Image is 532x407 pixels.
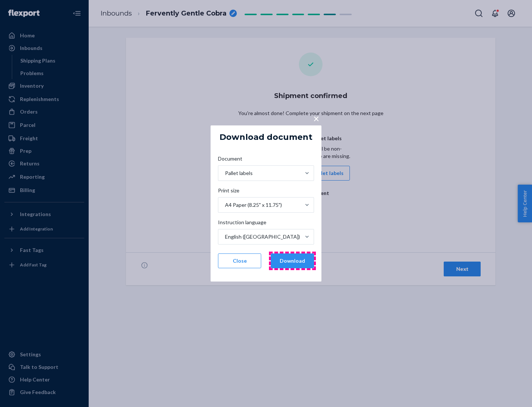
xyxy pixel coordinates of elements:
[271,253,314,268] button: Download
[218,253,261,268] button: Close
[225,201,282,209] div: A4 Paper (8.25" x 11.75")
[225,233,300,240] div: English ([GEOGRAPHIC_DATA])
[224,201,225,209] input: Print sizeA4 Paper (8.25" x 11.75")
[224,233,225,240] input: Instruction languageEnglish ([GEOGRAPHIC_DATA])
[218,219,266,229] span: Instruction language
[313,112,319,125] span: ×
[219,133,313,142] h5: Download document
[218,187,239,197] span: Print size
[224,169,225,177] input: DocumentPallet labels
[225,169,253,177] div: Pallet labels
[218,155,242,165] span: Document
